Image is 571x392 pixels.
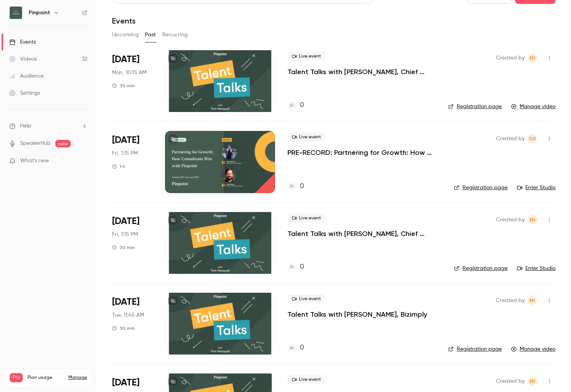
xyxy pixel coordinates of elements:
[287,310,427,319] a: Talent Talks with [PERSON_NAME], Bizimply
[287,181,304,192] a: 0
[300,100,304,110] h4: 0
[112,149,138,157] span: Fri, 1:15 PM
[112,296,139,308] span: [DATE]
[112,325,135,331] div: 30 min
[112,311,144,319] span: Tue, 11:45 AM
[287,343,304,353] a: 0
[496,296,525,305] span: Created by
[112,50,153,112] div: Jul 28 Mon, 10:15 AM (Europe/London)
[287,294,326,304] span: Live event
[10,7,22,19] img: Pinpoint
[112,29,139,41] button: Upcoming
[68,375,87,381] a: Manage
[20,122,31,130] span: Help
[528,134,537,143] span: Gemma Dore
[528,215,537,224] span: Emily Newton-Smith
[496,53,525,63] span: Created by
[529,134,536,143] span: GD
[112,212,153,274] div: Jun 27 Fri, 1:15 PM (Europe/London)
[496,134,525,143] span: Created by
[300,181,304,192] h4: 0
[145,29,156,41] button: Past
[528,296,537,305] span: Emily Newton-Smith
[530,377,535,386] span: EN
[448,103,502,110] a: Registration page
[287,214,326,223] span: Live event
[454,265,508,272] a: Registration page
[287,52,326,61] span: Live event
[9,89,40,97] div: Settings
[9,122,87,130] li: help-dropdown-opener
[530,215,535,224] span: EN
[496,215,525,224] span: Created by
[300,262,304,272] h4: 0
[112,83,135,89] div: 30 min
[287,229,442,238] a: Talent Talks with [PERSON_NAME], Chief Impact Officer at WiHTL & Diversity in Retail
[530,53,535,63] span: EN
[496,377,525,386] span: Created by
[78,158,87,165] iframe: Noticeable Trigger
[20,139,51,148] a: SpeakerHub
[287,100,304,110] a: 0
[112,215,139,227] span: [DATE]
[112,244,135,251] div: 30 min
[530,296,535,305] span: EN
[112,131,153,193] div: Jul 11 Fri, 1:15 PM (Europe/London)
[300,343,304,353] h4: 0
[112,163,125,170] div: 1 h
[112,53,139,66] span: [DATE]
[9,72,44,80] div: Audience
[9,55,37,63] div: Videos
[287,132,326,142] span: Live event
[112,134,139,146] span: [DATE]
[112,293,153,355] div: May 6 Tue, 11:45 AM (Europe/London)
[528,53,537,63] span: Emily Newton-Smith
[29,9,50,17] h6: Pinpoint
[511,103,556,110] a: Manage video
[162,29,188,41] button: Recurring
[112,377,139,389] span: [DATE]
[528,377,537,386] span: Emily Newton-Smith
[511,345,556,353] a: Manage video
[112,69,146,76] span: Mon, 10:15 AM
[517,184,556,192] a: Enter Studio
[27,375,64,381] span: Plan usage
[112,231,138,238] span: Fri, 1:15 PM
[287,262,304,272] a: 0
[287,375,326,384] span: Live event
[112,16,136,25] h1: Events
[55,140,71,148] span: new
[20,157,49,165] span: What's new
[454,184,508,192] a: Registration page
[10,373,23,382] span: Pro
[448,345,502,353] a: Registration page
[287,148,442,157] a: PRE-RECORD: Partnering for Growth: How Consultants Win with Pinpoint
[9,38,36,46] div: Events
[517,265,556,272] a: Enter Studio
[287,67,436,76] a: Talent Talks with [PERSON_NAME], Chief Impact Officer at WiHTL & Diversity in Retail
